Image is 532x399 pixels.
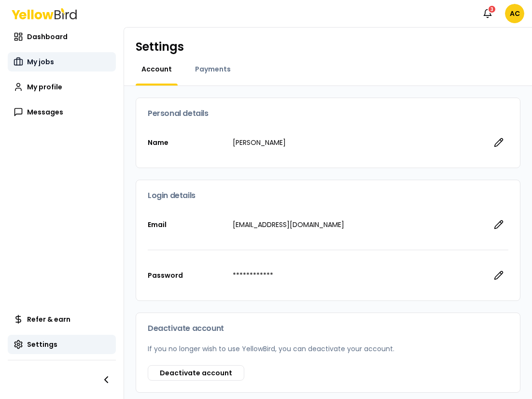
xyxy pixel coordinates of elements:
[27,314,70,324] span: Refer & earn
[189,64,237,74] a: Payments
[27,340,57,349] span: Settings
[505,4,524,23] span: AC
[27,32,68,42] span: Dashboard
[141,64,172,74] span: Account
[8,102,116,122] a: Messages
[27,107,63,117] span: Messages
[148,325,508,332] h3: Deactivate account
[478,4,497,23] button: 3
[488,5,496,14] div: 3
[8,77,116,97] a: My profile
[148,192,508,199] h3: Login details
[233,138,481,147] p: [PERSON_NAME]
[8,52,116,71] a: My jobs
[148,138,225,147] p: Name
[8,310,116,329] a: Refer & earn
[27,82,62,92] span: My profile
[148,271,225,280] p: Password
[136,39,520,55] h1: Settings
[233,220,481,229] p: [EMAIL_ADDRESS][DOMAIN_NAME]
[148,365,244,381] button: Deactivate account
[8,27,116,46] a: Dashboard
[8,335,116,354] a: Settings
[148,344,508,354] p: If you no longer wish to use YellowBird, you can deactivate your account.
[136,64,178,74] a: Account
[148,110,508,117] h3: Personal details
[27,57,54,67] span: My jobs
[195,64,231,74] span: Payments
[148,220,225,229] p: Email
